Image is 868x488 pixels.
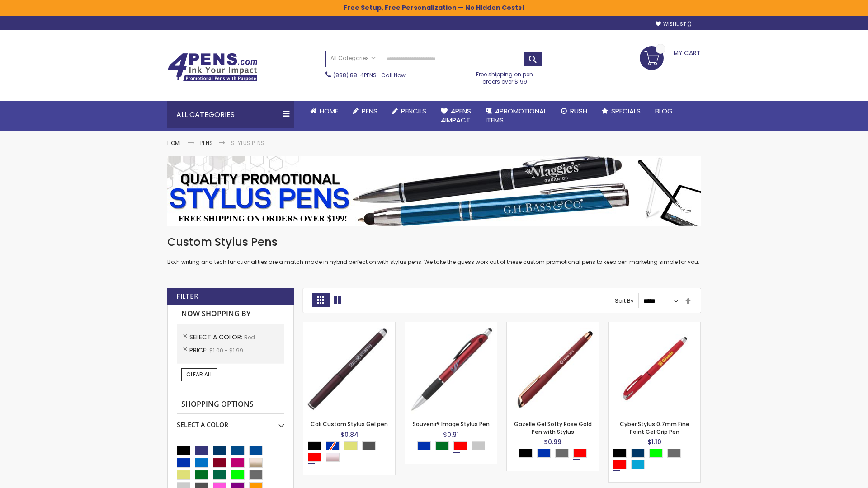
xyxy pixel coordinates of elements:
div: Red [613,460,627,469]
a: (888) 88-4PENS [333,71,377,79]
div: Select A Color [308,441,395,464]
label: Sort By [615,297,634,305]
strong: Grid [312,293,329,307]
strong: Stylus Pens [231,139,264,147]
a: 4PROMOTIONALITEMS [478,101,554,131]
img: Gazelle Gel Softy Rose Gold Pen with Stylus-Red [507,322,599,414]
a: Home [167,139,182,147]
a: Home [303,101,345,121]
span: Pens [362,106,377,116]
div: Green [435,441,449,450]
span: Red [244,333,255,341]
span: Specials [611,106,641,116]
div: Select A Color [417,441,490,453]
div: Blue [537,449,551,458]
a: Cali Custom Stylus Gel pen [311,420,388,428]
span: $0.91 [443,430,459,439]
strong: Shopping Options [177,395,284,414]
span: Select A Color [189,333,244,342]
a: Wishlist [656,21,692,28]
span: Home [320,106,338,116]
span: 4PROMOTIONAL ITEMS [486,106,547,125]
span: $0.84 [340,430,359,439]
div: Navy Blue [631,449,645,458]
img: Stylus Pens [167,156,701,226]
a: Souvenir® Image Stylus Pen [413,420,490,428]
a: Cyber Stylus 0.7mm Fine Point Gel Grip Pen-Red [609,322,700,329]
div: Select A Color [177,414,284,429]
div: Grey [555,449,569,458]
h1: Custom Stylus Pens [167,235,701,249]
div: Black [519,449,533,458]
span: $0.99 [544,437,561,446]
a: Souvenir® Image Stylus Pen-Red [405,322,497,329]
div: Both writing and tech functionalities are a match made in hybrid perfection with stylus pens. We ... [167,235,701,266]
span: - Call Now! [333,71,407,79]
div: Silver [472,441,485,450]
span: Clear All [186,371,212,378]
a: Pens [345,101,385,121]
a: Cali Custom Stylus Gel pen-Red [303,322,395,329]
div: Blue [417,441,431,450]
strong: Now Shopping by [177,305,284,324]
span: Pencils [401,106,426,116]
span: Blog [655,106,673,116]
img: 4Pens Custom Pens and Promotional Products [167,53,258,82]
a: Pencils [385,101,434,121]
a: All Categories [326,51,380,66]
a: 4Pens4impact [434,101,478,131]
div: Red [453,441,467,450]
a: Clear All [181,368,217,381]
a: Blog [648,101,680,121]
span: Price [189,346,209,355]
div: Rose Gold [326,453,340,462]
a: Rush [554,101,594,121]
a: Specials [594,101,648,121]
span: All Categories [330,55,376,62]
a: Cyber Stylus 0.7mm Fine Point Gel Grip Pen [620,420,689,435]
a: Gazelle Gel Softy Rose Gold Pen with Stylus [514,420,592,435]
img: Souvenir® Image Stylus Pen-Red [405,322,497,414]
div: Turquoise [631,460,645,469]
a: Pens [200,139,213,147]
img: Cali Custom Stylus Gel pen-Red [303,322,395,414]
div: Select A Color [519,449,591,460]
span: 4Pens 4impact [441,106,471,125]
div: All Categories [167,101,294,128]
div: Black [308,441,321,450]
span: $1.00 - $1.99 [209,347,243,354]
span: $1.10 [647,437,661,446]
span: Rush [570,106,587,116]
div: Gunmetal [362,441,376,450]
img: Cyber Stylus 0.7mm Fine Point Gel Grip Pen-Red [609,322,700,414]
div: Free shipping on pen orders over $199 [467,67,543,85]
div: Grey [667,449,681,458]
strong: Filter [176,291,198,301]
div: Gold [344,441,358,450]
div: Select A Color [613,449,700,471]
div: Lime Green [649,449,663,458]
div: Red [573,449,587,458]
div: Black [613,449,627,458]
div: Red [308,453,321,462]
a: Gazelle Gel Softy Rose Gold Pen with Stylus-Red [507,322,599,329]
